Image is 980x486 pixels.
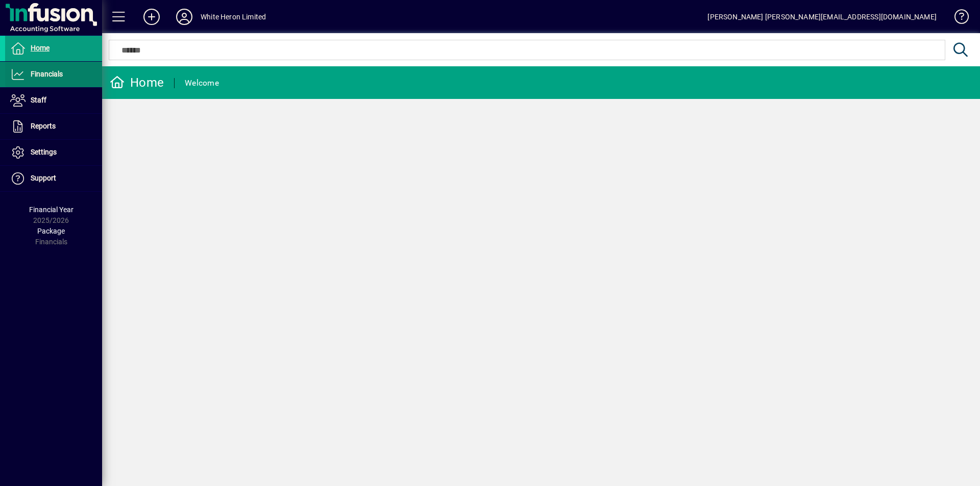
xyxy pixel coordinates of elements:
div: [PERSON_NAME] [PERSON_NAME][EMAIL_ADDRESS][DOMAIN_NAME] [707,9,937,25]
a: Financials [5,62,102,87]
a: Settings [5,140,102,165]
button: Add [135,8,168,26]
span: Staff [31,96,46,104]
span: Financial Year [29,206,73,214]
span: Support [31,174,56,182]
a: Staff [5,88,102,113]
div: Home [110,74,164,91]
a: Reports [5,114,102,139]
span: Home [31,44,50,52]
span: Financials [31,70,63,78]
div: Welcome [185,75,219,91]
a: Support [5,166,102,191]
span: Package [37,227,65,235]
button: Profile [168,8,201,26]
div: White Heron Limited [201,9,266,25]
span: Reports [31,122,56,130]
span: Settings [31,148,57,156]
a: Knowledge Base [947,2,967,35]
